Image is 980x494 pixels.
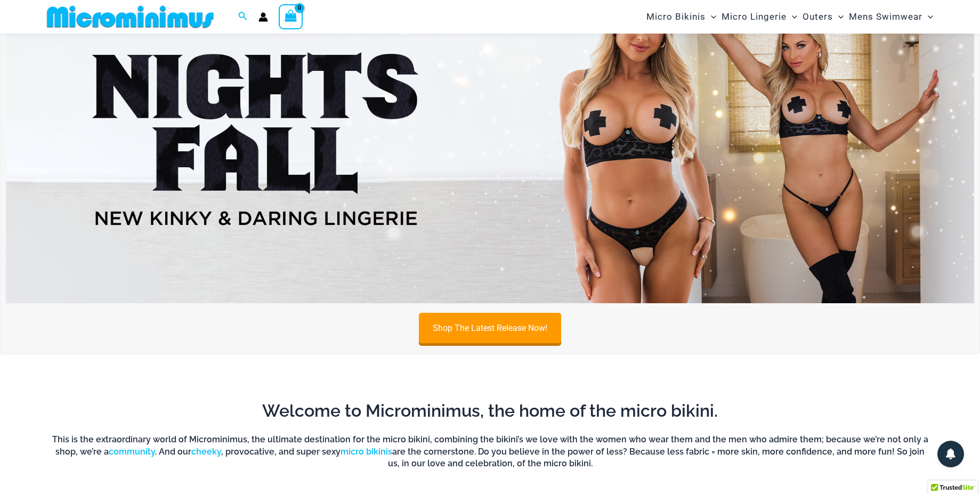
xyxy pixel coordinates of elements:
h6: This is the extraordinary world of Microminimus, the ultimate destination for the micro bikini, c... [51,434,930,469]
span: Mens Swimwear [849,3,922,30]
a: Micro LingerieMenu ToggleMenu Toggle [719,3,800,30]
h2: Welcome to Microminimus, the home of the micro bikini. [51,400,930,422]
a: Micro BikinisMenu ToggleMenu Toggle [644,3,719,30]
a: micro bikinis [341,447,392,457]
span: Menu Toggle [833,3,844,30]
span: Outers [803,3,833,30]
a: community [109,447,155,457]
span: Menu Toggle [922,3,933,30]
a: Search icon link [238,10,248,23]
a: View Shopping Cart, empty [279,4,303,29]
span: Micro Bikinis [646,3,706,30]
a: Account icon link [258,12,268,22]
a: OutersMenu ToggleMenu Toggle [800,3,846,30]
span: Micro Lingerie [722,3,787,30]
a: Shop The Latest Release Now! [419,313,561,343]
a: cheeky [191,447,221,457]
a: Mens SwimwearMenu ToggleMenu Toggle [846,3,936,30]
span: Menu Toggle [787,3,797,30]
img: MM SHOP LOGO FLAT [43,5,218,29]
nav: Site Navigation [642,2,938,32]
span: Menu Toggle [706,3,716,30]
